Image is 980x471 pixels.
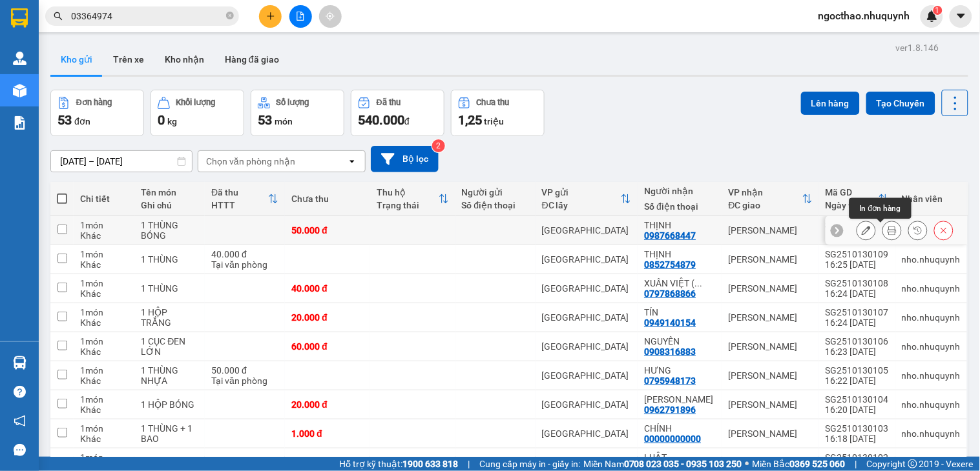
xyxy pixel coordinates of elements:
sup: 1 [933,6,943,15]
strong: 0708 023 035 - 0935 103 250 [624,459,742,469]
div: SG2510130107 [826,307,889,317]
div: 0852754879 [644,259,696,270]
div: 16:24 [DATE] [826,288,889,299]
div: [GEOGRAPHIC_DATA] [542,341,632,352]
div: Người nhận [644,186,716,196]
span: 0 [158,112,165,128]
div: Khác [80,259,128,270]
button: Kho nhận [154,44,214,75]
span: Cung cấp máy in - giấy in: [479,457,580,471]
div: Khác [80,434,128,444]
span: close-circle [226,12,234,19]
span: file-add [296,12,305,21]
div: [PERSON_NAME] [729,428,813,439]
button: plus [259,5,282,28]
img: solution-icon [13,116,26,130]
div: Trạng thái [377,200,439,210]
span: 1 [935,6,940,15]
div: Khác [80,376,128,386]
span: | [855,457,857,471]
div: Ngày ĐH [826,200,879,210]
div: 0962791896 [644,405,696,415]
img: icon-new-feature [926,10,938,22]
div: Thu hộ [377,187,439,197]
div: [PERSON_NAME] [729,254,813,265]
button: Kho gửi [50,44,103,75]
div: Chọn văn phòng nhận [206,155,295,168]
span: aim [326,12,335,21]
input: Tìm tên, số ĐT hoặc mã đơn [71,9,224,23]
div: 16:20 [DATE] [826,405,889,415]
div: [GEOGRAPHIC_DATA] [542,254,632,265]
div: 16:25 [DATE] [826,259,889,270]
th: Toggle SortBy [205,182,285,216]
div: nho.nhuquynh [902,399,961,410]
div: 1 HỘP BÓNG [141,399,198,410]
div: Số lượng [276,98,309,107]
div: nho.nhuquynh [902,283,961,294]
div: 1 THÙNG + 1 BAO [141,423,198,444]
span: Miền Bắc [753,457,846,471]
div: 1 món [80,394,128,405]
div: [PERSON_NAME] [729,312,813,323]
div: [PERSON_NAME] [729,341,813,352]
div: 16:22 [DATE] [826,376,889,386]
input: Select a date range. [51,151,192,172]
div: 1 món [80,220,128,230]
div: 1 CỤC ĐEN LỚN [141,336,198,357]
div: 50.000 đ [211,365,278,376]
div: Đã thu [211,187,268,197]
div: 1 món [80,278,128,288]
div: Khác [80,317,128,328]
span: caret-down [955,10,967,22]
div: HOÀNG VY [644,394,716,405]
div: Chi tiết [80,194,128,204]
div: Số điện thoại [462,200,529,210]
div: 1 THÙNG NHỰA [141,365,198,386]
strong: 1900 633 818 [402,459,458,469]
div: 1 THÙNG BÓNG [141,220,198,241]
div: 1 món [80,336,128,346]
span: question-circle [14,386,26,398]
button: Chưa thu1,25 triệu [451,90,545,136]
strong: 0369 525 060 [790,459,846,469]
img: warehouse-icon [13,356,26,370]
div: 1 món [80,307,128,317]
span: 53 [57,112,72,128]
div: XUÂN VIỆT ( KHÁNH NHƠN ) [644,278,716,288]
div: [GEOGRAPHIC_DATA] [542,399,632,410]
div: In đơn hàng [850,198,912,219]
div: 0908316883 [644,346,696,357]
div: HTTT [211,200,268,210]
div: 20.000 đ [291,399,364,410]
img: warehouse-icon [13,52,26,65]
div: Ghi chú [141,200,198,210]
div: 1 món [80,423,128,434]
div: Khác [80,288,128,299]
div: [GEOGRAPHIC_DATA] [542,283,632,294]
div: 0987668447 [644,230,696,241]
div: Khối lượng [176,98,216,107]
div: VP gửi [542,187,621,197]
div: [PERSON_NAME] [729,399,813,410]
span: notification [14,415,26,427]
div: [PERSON_NAME] [729,225,813,235]
div: [GEOGRAPHIC_DATA] [542,225,632,235]
div: [GEOGRAPHIC_DATA] [542,428,632,439]
div: 0797868866 [644,288,696,299]
div: nho.nhuquynh [902,428,961,439]
div: Tên món [141,187,198,197]
div: Đơn hàng [76,98,112,107]
div: Nhân viên [902,194,961,204]
button: Tạo Chuyến [866,92,935,115]
div: HƯNG [644,365,716,376]
div: SG2510130109 [826,249,889,259]
svg: open [347,156,357,166]
div: 0795948173 [644,376,696,386]
div: VP nhận [729,187,802,197]
div: 1 HỘP TRẮNG [141,307,198,328]
button: Trên xe [103,44,154,75]
button: Số lượng53món [251,90,344,136]
span: món [275,116,293,126]
div: 1 THÙNG [141,283,198,294]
